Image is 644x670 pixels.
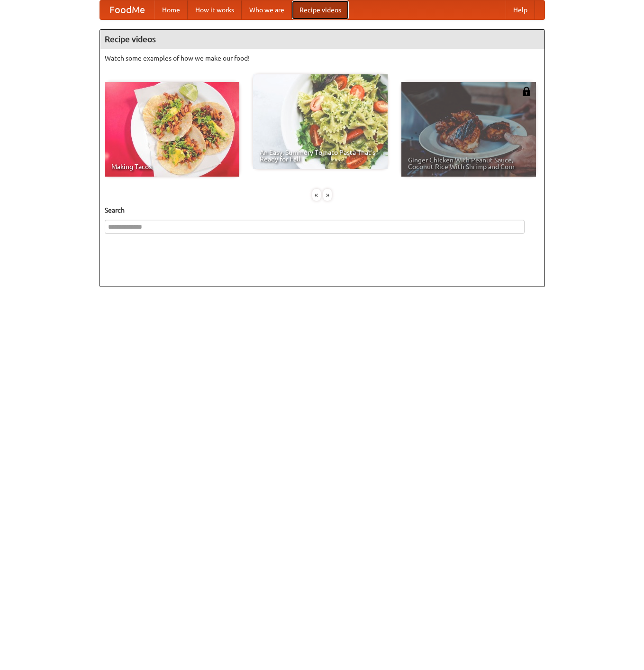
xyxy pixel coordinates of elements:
a: Who we are [242,0,292,19]
a: An Easy, Summery Tomato Pasta That's Ready for Fall [253,74,388,169]
a: Help [506,0,535,19]
a: Home [154,0,188,19]
span: Making Tacos [111,163,233,170]
a: Recipe videos [292,0,349,19]
h5: Search [105,205,540,215]
img: 483408.png [522,87,531,96]
div: » [323,189,332,201]
a: How it works [188,0,242,19]
a: Making Tacos [105,82,239,177]
span: An Easy, Summery Tomato Pasta That's Ready for Fall [260,149,381,162]
h4: Recipe videos [100,30,544,49]
div: « [312,189,321,201]
a: FoodMe [100,0,154,19]
p: Watch some examples of how we make our food! [105,54,540,63]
